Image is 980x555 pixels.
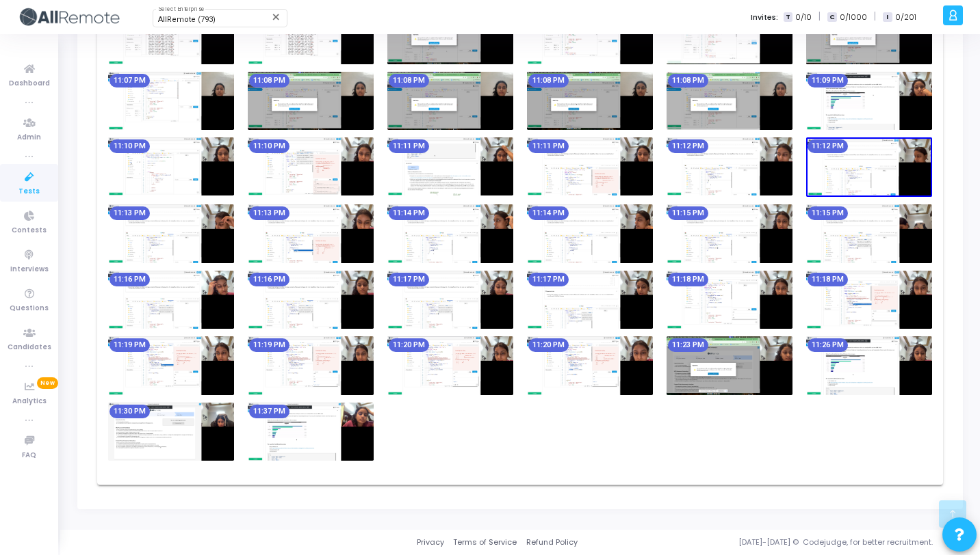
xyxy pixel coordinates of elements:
mat-chip: 11:20 PM [528,338,569,352]
mat-chip: 11:26 PM [808,338,848,352]
span: Questions [10,303,49,314]
span: Admin [17,132,41,144]
mat-chip: 11:12 PM [808,139,848,153]
mat-chip: 11:20 PM [389,338,429,352]
img: screenshot-1760463962737.jpeg [108,271,234,329]
mat-chip: 11:08 PM [528,74,569,87]
mat-chip: 11:37 PM [249,405,289,418]
img: screenshot-1760463842743.jpeg [387,204,513,262]
span: 0/201 [895,12,916,23]
img: screenshot-1760463464150.jpeg [806,5,932,64]
img: screenshot-1760463603365.jpeg [108,137,234,195]
img: screenshot-1760463992737.jpeg [248,271,374,329]
img: screenshot-1760463447196.jpeg [667,5,792,64]
mat-icon: Clear [271,12,282,23]
mat-chip: 11:16 PM [109,273,150,286]
div: [DATE]-[DATE] © Codejudge, for better recruitment. [578,537,963,548]
span: T [784,12,792,23]
mat-chip: 11:16 PM [249,273,289,286]
mat-chip: 11:14 PM [528,206,569,220]
img: screenshot-1760463783206.jpeg [108,204,234,262]
img: screenshot-1760463498200.jpeg [387,72,513,130]
mat-chip: 11:13 PM [249,206,289,220]
img: screenshot-1760463521663.jpeg [667,72,792,130]
img: screenshot-1760463481144.jpeg [248,72,374,130]
img: screenshot-1760464112736.jpeg [806,271,932,329]
span: Dashboard [9,78,50,90]
span: 0/10 [795,12,812,23]
mat-chip: 11:09 PM [808,74,848,87]
img: screenshot-1760464142625.jpeg [108,336,234,394]
mat-chip: 11:17 PM [528,273,569,286]
mat-chip: 11:14 PM [389,206,429,220]
img: screenshot-1760463473602.jpeg [108,72,234,130]
img: screenshot-1760463872739.jpeg [527,204,653,262]
span: AllRemote (793) [158,15,216,24]
a: Privacy [417,537,444,548]
mat-chip: 11:13 PM [109,206,150,220]
mat-chip: 11:23 PM [668,338,708,352]
mat-chip: 11:15 PM [808,206,848,220]
mat-chip: 11:18 PM [668,273,708,286]
a: Refund Policy [526,537,578,548]
span: Analytics [12,396,47,407]
img: screenshot-1760465247912.jpeg [248,403,374,461]
img: screenshot-1760463692745.jpeg [527,137,653,195]
img: screenshot-1760463414218.jpeg [248,5,374,64]
img: screenshot-1760464836354.jpeg [108,403,234,461]
img: screenshot-1760463722748.jpeg [667,137,792,195]
img: screenshot-1760463662747.jpeg [387,137,513,195]
span: I [883,12,892,23]
span: Candidates [8,342,51,353]
span: 0/1000 [840,12,867,23]
img: screenshot-1760463902467.jpeg [667,204,792,262]
img: screenshot-1760464202728.jpeg [387,336,513,394]
mat-chip: 11:12 PM [668,139,708,153]
mat-chip: 11:10 PM [109,139,150,153]
img: screenshot-1760464022737.jpeg [387,271,513,329]
mat-chip: 11:17 PM [389,273,429,286]
mat-chip: 11:08 PM [389,74,429,87]
img: screenshot-1760463413205.jpeg [108,5,234,64]
img: screenshot-1760463443621.jpeg [527,5,653,64]
mat-chip: 11:07 PM [109,74,150,87]
img: screenshot-1760464172728.jpeg [248,336,374,394]
img: screenshot-1760464232740.jpeg [527,336,653,394]
img: logo [17,3,120,31]
mat-chip: 11:15 PM [668,206,708,220]
span: | [874,10,876,24]
img: screenshot-1760463572976.jpeg [806,72,932,130]
span: | [818,10,821,24]
img: screenshot-1760464082726.jpeg [667,271,792,329]
label: Invites: [751,12,778,23]
img: screenshot-1760463932735.jpeg [806,204,932,262]
a: Terms of Service [453,537,517,548]
img: screenshot-1760463632610.jpeg [248,137,374,195]
img: screenshot-1760464439772.jpeg [667,336,792,394]
mat-chip: 11:19 PM [249,338,289,352]
span: FAQ [22,450,36,461]
mat-chip: 11:08 PM [668,74,708,87]
mat-chip: 11:11 PM [528,139,569,153]
mat-chip: 11:10 PM [249,139,289,153]
span: New [37,377,58,389]
img: screenshot-1760463753205.jpeg [806,137,932,198]
span: Interviews [10,264,49,275]
mat-chip: 11:19 PM [109,338,150,352]
mat-chip: 11:08 PM [249,74,289,87]
mat-chip: 11:11 PM [389,139,429,153]
mat-chip: 11:30 PM [109,405,150,418]
span: Contests [12,225,47,236]
img: screenshot-1760463812748.jpeg [248,204,374,262]
mat-chip: 11:18 PM [808,273,848,286]
span: Tests [18,186,40,198]
img: screenshot-1760463431269.jpeg [387,5,513,64]
span: C [827,12,836,23]
img: screenshot-1760464594618.jpeg [806,336,932,394]
img: screenshot-1760463503635.jpeg [527,72,653,130]
img: screenshot-1760464052736.jpeg [527,271,653,329]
